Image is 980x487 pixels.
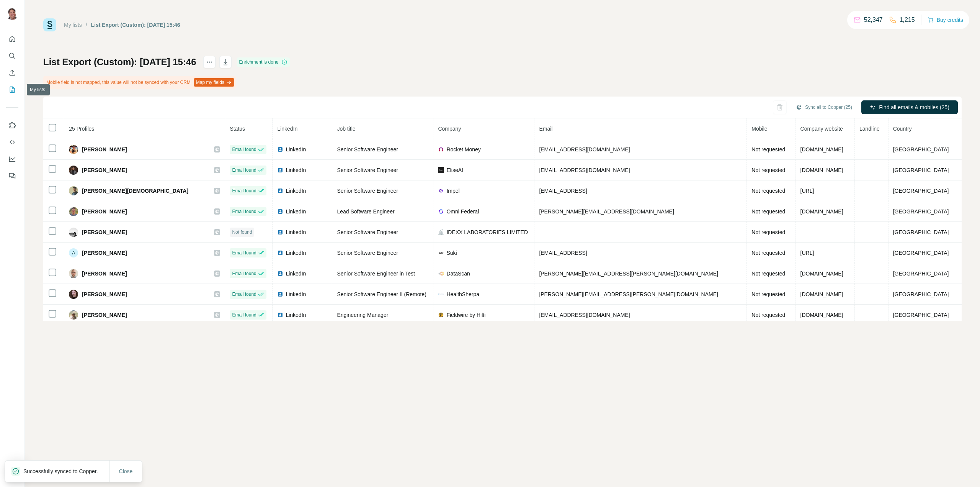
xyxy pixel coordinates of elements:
[539,291,718,297] span: [PERSON_NAME][EMAIL_ADDRESS][PERSON_NAME][DOMAIN_NAME]
[69,269,78,278] img: Avatar
[6,118,18,132] button: Use Surfe on LinkedIn
[446,166,463,174] span: EliseAI
[232,208,256,215] span: Email found
[232,249,256,256] span: Email found
[446,228,528,236] span: IDEXX LABORATORIES LIMITED
[859,126,880,132] span: Landline
[237,57,290,67] div: Enrichment is done
[232,229,252,236] span: Not found
[6,169,18,183] button: Feedback
[277,271,283,277] img: LinkedIn logo
[6,152,18,166] button: Dashboard
[751,291,785,297] span: Not requested
[64,22,82,28] a: My lists
[23,467,104,475] p: Successfully synced to Copper.
[893,250,949,256] span: [GEOGRAPHIC_DATA]
[69,310,78,320] img: Avatar
[232,187,256,194] span: Email found
[6,83,18,97] button: My lists
[893,126,912,132] span: Country
[751,167,785,173] span: Not requested
[438,167,444,173] img: company-logo
[277,126,297,132] span: LinkedIn
[230,126,245,132] span: Status
[232,167,256,174] span: Email found
[82,166,127,174] span: [PERSON_NAME]
[438,294,444,295] img: company-logo
[800,126,843,132] span: Company website
[69,126,94,132] span: 25 Profiles
[446,208,479,215] span: Omni Federal
[893,167,949,173] span: [GEOGRAPHIC_DATA]
[337,126,355,132] span: Job title
[286,187,306,195] span: LinkedIn
[446,270,470,277] span: DataScan
[82,290,127,298] span: [PERSON_NAME]
[114,464,138,478] button: Close
[69,145,78,154] img: Avatar
[286,270,306,277] span: LinkedIn
[286,146,306,153] span: LinkedIn
[286,166,306,174] span: LinkedIn
[337,208,394,215] span: Lead Software Engineer
[82,270,127,277] span: [PERSON_NAME]
[893,291,949,297] span: [GEOGRAPHIC_DATA]
[751,208,785,215] span: Not requested
[91,21,180,29] div: List Export (Custom): [DATE] 15:46
[6,49,18,63] button: Search
[82,208,127,215] span: [PERSON_NAME]
[438,126,461,132] span: Company
[751,229,785,235] span: Not requested
[277,188,283,194] img: LinkedIn logo
[446,187,459,195] span: Impel
[232,146,256,153] span: Email found
[277,208,283,215] img: LinkedIn logo
[6,135,18,149] button: Use Surfe API
[203,56,216,68] button: actions
[43,76,236,89] div: Mobile field is not mapped, this value will not be synced with your CRM
[751,312,785,318] span: Not requested
[6,66,18,80] button: Enrich CSV
[194,78,234,87] button: Map my fields
[539,188,587,194] span: [EMAIL_ADDRESS]
[751,188,785,194] span: Not requested
[82,249,127,257] span: [PERSON_NAME]
[337,188,398,194] span: Senior Software Engineer
[6,8,18,20] img: Avatar
[232,270,256,277] span: Email found
[438,188,444,194] img: company-logo
[337,250,398,256] span: Senior Software Engineer
[277,312,283,318] img: LinkedIn logo
[751,271,785,277] span: Not requested
[800,312,843,318] span: [DOMAIN_NAME]
[539,208,674,215] span: [PERSON_NAME][EMAIL_ADDRESS][DOMAIN_NAME]
[861,100,958,114] button: Find all emails & mobiles (25)
[286,249,306,257] span: LinkedIn
[893,188,949,194] span: [GEOGRAPHIC_DATA]
[539,126,552,132] span: Email
[800,208,843,215] span: [DOMAIN_NAME]
[791,102,857,113] button: Sync all to Copper (25)
[69,207,78,216] img: Avatar
[277,250,283,256] img: LinkedIn logo
[539,250,587,256] span: [EMAIL_ADDRESS]
[69,248,78,257] div: A
[232,312,256,318] span: Email found
[69,290,78,299] img: Avatar
[69,186,78,195] img: Avatar
[438,250,444,256] img: company-logo
[800,271,843,277] span: [DOMAIN_NAME]
[277,167,283,173] img: LinkedIn logo
[86,21,87,29] li: /
[69,228,78,237] img: Avatar
[337,271,415,277] span: Senior Software Engineer in Test
[337,312,388,318] span: Engineering Manager
[82,146,127,153] span: [PERSON_NAME]
[446,311,485,319] span: Fieldwire by Hilti
[800,250,814,256] span: [URL]
[539,167,630,173] span: [EMAIL_ADDRESS][DOMAIN_NAME]
[893,208,949,215] span: [GEOGRAPHIC_DATA]
[277,229,283,235] img: LinkedIn logo
[928,15,963,25] button: Buy credits
[6,32,18,46] button: Quick start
